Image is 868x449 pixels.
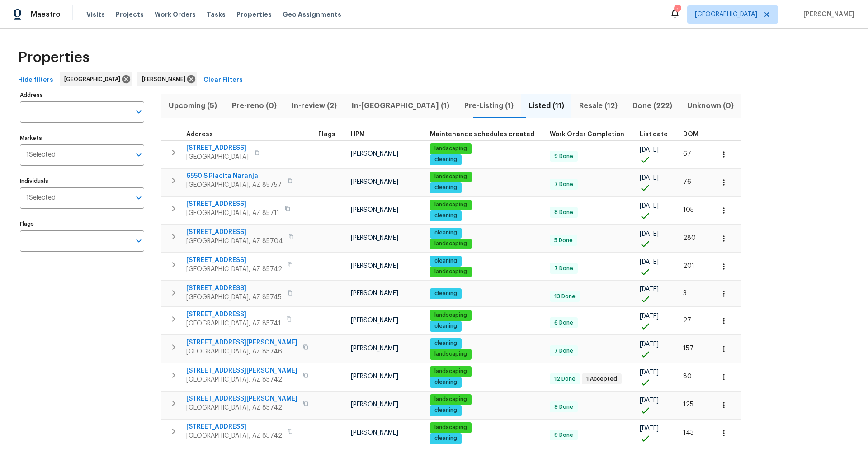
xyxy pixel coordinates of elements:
span: cleaning [431,290,461,297]
span: landscaping [431,350,471,358]
span: cleaning [431,339,461,347]
span: cleaning [431,212,461,220]
span: DOM [683,131,698,138]
span: Pre-reno (0) [230,100,278,112]
span: cleaning [431,322,461,330]
span: 9 Done [551,431,577,439]
span: 5 Done [551,237,576,244]
span: Visits [86,10,105,19]
span: 3 [683,290,687,296]
span: 1 Selected [26,194,56,202]
span: Resale (12) [577,100,619,112]
span: 143 [683,430,694,436]
span: 6 Done [551,319,577,327]
span: [DATE] [640,203,659,209]
span: 9 Done [551,153,577,160]
span: [PERSON_NAME] [351,290,398,296]
span: cleaning [431,229,461,237]
span: landscaping [431,311,471,319]
label: Address [20,92,144,98]
span: Address [186,131,213,138]
span: Pre-Listing (1) [462,100,515,112]
span: [PERSON_NAME] [800,10,854,19]
label: Flags [20,221,144,227]
span: Done (222) [630,100,674,112]
span: [GEOGRAPHIC_DATA], AZ 85742 [186,403,297,412]
span: Upcoming (5) [166,100,219,112]
span: [GEOGRAPHIC_DATA], AZ 85742 [186,375,297,384]
span: cleaning [431,378,461,386]
span: [DATE] [640,231,659,237]
span: Work Orders [155,10,196,19]
span: [PERSON_NAME] [351,179,398,185]
span: [PERSON_NAME] [351,317,398,324]
button: Hide filters [14,72,57,89]
span: [GEOGRAPHIC_DATA] [186,153,249,162]
span: [GEOGRAPHIC_DATA], AZ 85746 [186,347,297,356]
span: 9 Done [551,403,577,411]
span: landscaping [431,396,471,403]
span: cleaning [431,257,461,265]
span: [GEOGRAPHIC_DATA], AZ 85741 [186,319,281,328]
span: In-review (2) [289,100,339,112]
span: In-[GEOGRAPHIC_DATA] (1) [349,100,451,112]
div: [GEOGRAPHIC_DATA] [60,72,132,86]
span: Flags [318,131,335,138]
span: Hide filters [18,75,53,86]
span: [GEOGRAPHIC_DATA], AZ 85745 [186,293,282,302]
span: [PERSON_NAME] [351,430,398,436]
span: [DATE] [640,175,659,181]
span: 27 [683,317,691,324]
div: 1 [674,5,680,14]
span: 280 [683,235,696,241]
span: 201 [683,263,694,269]
span: 6550 S Placita Naranja [186,172,282,181]
span: 76 [683,179,691,185]
span: 13 Done [551,293,579,301]
span: [PERSON_NAME] [351,345,398,352]
span: [STREET_ADDRESS] [186,256,282,265]
span: landscaping [431,268,471,276]
span: Properties [18,53,90,62]
span: landscaping [431,145,471,153]
span: [DATE] [640,425,659,432]
span: Projects [116,10,144,19]
span: 125 [683,401,693,408]
span: [PERSON_NAME] [351,373,398,380]
div: [PERSON_NAME] [137,72,197,86]
span: Properties [236,10,272,19]
span: [DATE] [640,397,659,404]
span: landscaping [431,368,471,375]
span: Tasks [207,11,226,18]
span: [DATE] [640,147,659,153]
span: [PERSON_NAME] [351,207,398,213]
span: Geo Assignments [283,10,341,19]
span: [GEOGRAPHIC_DATA], AZ 85742 [186,431,282,440]
span: List date [640,131,668,138]
label: Markets [20,135,144,141]
span: 7 Done [551,265,577,272]
span: 67 [683,151,691,157]
span: [STREET_ADDRESS] [186,310,281,319]
span: 157 [683,345,693,352]
span: [GEOGRAPHIC_DATA], AZ 85742 [186,265,282,274]
span: 7 Done [551,347,577,355]
span: [STREET_ADDRESS] [186,143,249,153]
span: [DATE] [640,259,659,265]
span: [DATE] [640,313,659,320]
span: [DATE] [640,286,659,292]
span: 105 [683,207,694,213]
span: [PERSON_NAME] [351,235,398,241]
span: cleaning [431,156,461,163]
span: [GEOGRAPHIC_DATA], AZ 85704 [186,237,283,246]
button: Open [132,234,145,247]
span: Clear Filters [203,75,243,86]
span: 1 Selected [26,151,56,159]
span: [STREET_ADDRESS][PERSON_NAME] [186,366,297,375]
label: Individuals [20,178,144,184]
span: 80 [683,373,692,380]
span: Work Order Completion [550,131,624,138]
span: [PERSON_NAME] [351,401,398,408]
span: landscaping [431,240,471,248]
span: [PERSON_NAME] [142,75,189,84]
